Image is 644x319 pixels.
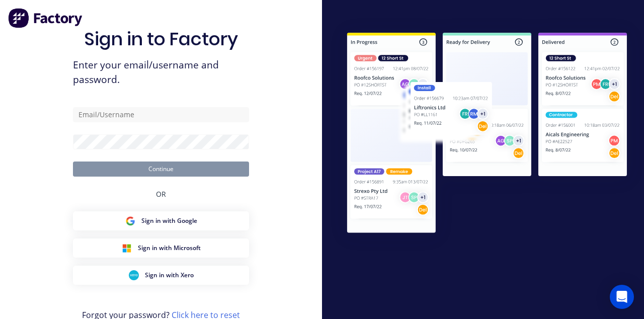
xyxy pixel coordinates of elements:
[73,58,249,87] span: Enter your email/username and password.
[122,243,132,253] img: Microsoft Sign in
[156,177,166,211] div: OR
[8,8,84,28] img: Factory
[145,271,194,280] span: Sign in with Xero
[73,211,249,230] button: Google Sign inSign in with Google
[73,162,249,177] button: Continue
[610,285,634,309] div: Open Intercom Messenger
[129,270,139,280] img: Xero Sign in
[125,216,135,226] img: Google Sign in
[84,28,238,50] h1: Sign in to Factory
[73,266,249,285] button: Xero Sign inSign in with Xero
[330,17,644,251] img: Sign in
[73,238,249,258] button: Microsoft Sign inSign in with Microsoft
[141,216,197,225] span: Sign in with Google
[138,244,201,253] span: Sign in with Microsoft
[73,107,249,122] input: Email/Username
